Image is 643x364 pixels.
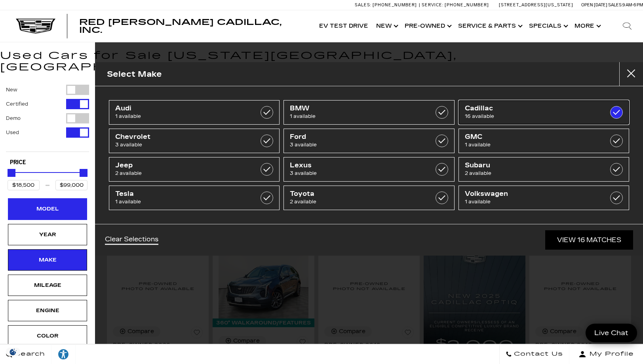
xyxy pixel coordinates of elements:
[465,190,599,198] span: Volkswagen
[80,169,88,177] div: Maximum Price
[79,17,282,35] span: Red [PERSON_NAME] Cadillac, Inc.
[290,161,424,169] span: Lexus
[419,3,491,7] a: Service: [PHONE_NUMBER]
[8,275,87,296] div: MileageMileage
[355,2,371,8] span: Sales:
[109,100,280,125] a: Audi1 available
[569,344,643,364] button: Open user profile menu
[105,235,158,245] a: Clear Selections
[458,157,629,182] a: Subaru2 available
[115,169,249,177] span: 2 available
[79,18,307,34] a: Red [PERSON_NAME] Cadillac, Inc.
[8,180,40,190] input: Minimum
[109,157,280,182] a: Jeep2 available
[458,129,629,153] a: GMC1 available
[115,112,249,120] span: 1 available
[525,10,571,42] a: Specials
[28,281,67,290] div: Mileage
[290,169,424,177] span: 3 available
[28,256,67,264] div: Make
[590,328,632,337] span: Live Chat
[283,157,454,182] a: Lexus3 available
[115,104,249,112] span: Audi
[16,19,55,34] img: Cadillac Dark Logo with Cadillac White Text
[499,344,569,364] a: Contact Us
[290,190,424,198] span: Toyota
[290,198,424,206] span: 2 available
[115,161,249,169] span: Jeep
[401,10,454,42] a: Pre-Owned
[6,85,89,152] div: Filter by Vehicle Type
[6,100,28,108] label: Certified
[4,348,22,356] section: Click to Open Cookie Consent Modal
[458,100,629,125] a: Cadillac16 available
[28,205,67,213] div: Model
[581,2,607,8] span: Open [DATE]
[6,114,21,122] label: Demo
[109,129,280,153] a: Chevrolet3 available
[4,348,22,356] img: Opt-Out Icon
[290,112,424,120] span: 1 available
[290,133,424,141] span: Ford
[8,198,87,220] div: ModelModel
[465,133,599,141] span: GMC
[373,2,417,8] span: [PHONE_NUMBER]
[6,129,19,136] label: Used
[622,2,643,8] span: 9 AM-6 PM
[8,169,15,177] div: Minimum Price
[10,159,85,166] h5: Price
[8,249,87,271] div: MakeMake
[28,230,67,239] div: Year
[283,186,454,210] a: Toyota2 available
[465,104,599,112] span: Cadillac
[290,104,424,112] span: BMW
[6,86,17,94] label: New
[290,141,424,149] span: 3 available
[115,133,249,141] span: Chevrolet
[608,2,622,8] span: Sales:
[499,2,573,8] a: [STREET_ADDRESS][US_STATE]
[109,186,280,210] a: Tesla1 available
[422,2,443,8] span: Service:
[8,166,88,190] div: Price
[315,10,372,42] a: EV Test Drive
[465,141,599,149] span: 1 available
[115,198,249,206] span: 1 available
[51,348,75,360] div: Explore your accessibility options
[283,129,454,153] a: Ford3 available
[454,10,525,42] a: Service & Parts
[465,161,599,169] span: Subaru
[51,344,76,364] a: Explore your accessibility options
[355,3,419,7] a: Sales: [PHONE_NUMBER]
[115,141,249,149] span: 3 available
[8,300,87,321] div: EngineEngine
[465,112,599,120] span: 16 available
[28,306,67,315] div: Engine
[545,230,633,250] a: View 16 Matches
[115,190,249,198] span: Tesla
[28,332,67,340] div: Color
[465,169,599,177] span: 2 available
[512,349,563,360] span: Contact Us
[372,10,401,42] a: New
[12,349,45,360] span: Search
[619,62,643,86] button: close
[8,224,87,245] div: YearYear
[586,324,637,342] a: Live Chat
[571,10,603,42] button: More
[458,186,629,210] a: Volkswagen1 available
[465,198,599,206] span: 1 available
[55,180,88,190] input: Maximum
[107,68,162,81] h2: Select Make
[283,100,454,125] a: BMW1 available
[8,325,87,347] div: ColorColor
[586,349,634,360] span: My Profile
[445,2,489,8] span: [PHONE_NUMBER]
